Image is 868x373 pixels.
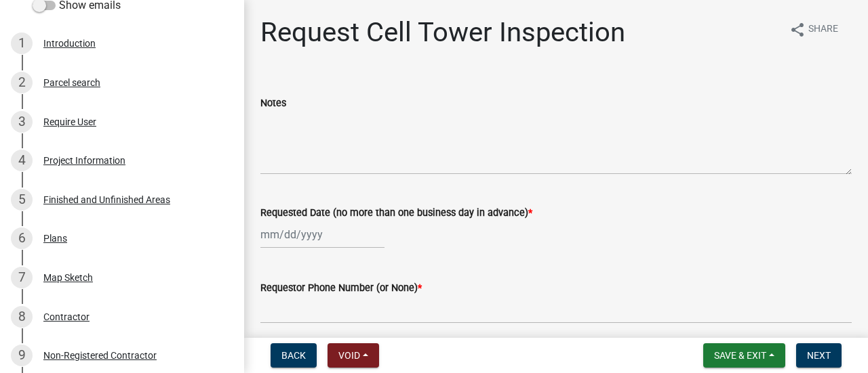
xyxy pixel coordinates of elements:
[260,284,422,293] label: Requestor Phone Number (or None)
[328,343,379,368] button: Void
[714,350,766,361] span: Save & Exit
[11,32,33,54] div: 1
[703,343,785,368] button: Save & Exit
[271,343,317,368] button: Back
[43,78,100,87] div: Parcel search
[11,72,33,93] div: 2
[11,150,33,171] div: 4
[43,351,157,360] div: Non-Registered Contractor
[11,345,33,366] div: 9
[789,22,806,38] i: share
[43,117,96,127] div: Require User
[11,189,33,211] div: 5
[778,16,849,43] button: shareShare
[43,195,170,204] div: Finished and Unfinished Areas
[43,312,90,322] div: Contractor
[11,267,33,288] div: 7
[43,273,93,282] div: Map Sketch
[11,306,33,328] div: 8
[11,111,33,133] div: 3
[260,16,625,49] h1: Request Cell Tower Inspection
[43,234,67,243] div: Plans
[808,22,838,38] span: Share
[260,221,384,248] input: mm/dd/yyyy
[11,227,33,249] div: 6
[281,350,306,361] span: Back
[260,99,286,108] label: Notes
[796,343,842,368] button: Next
[43,39,96,48] div: Introduction
[43,156,125,165] div: Project Information
[807,350,831,361] span: Next
[338,350,360,361] span: Void
[260,209,532,218] label: Requested Date (no more than one business day in advance)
